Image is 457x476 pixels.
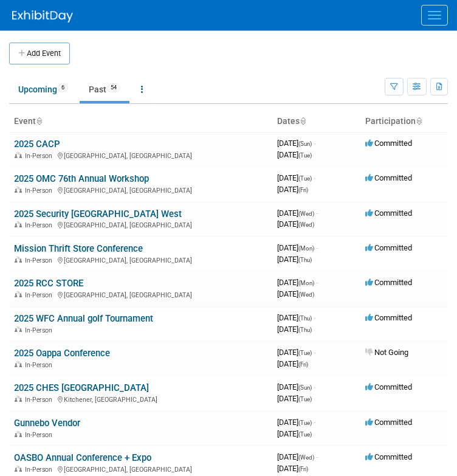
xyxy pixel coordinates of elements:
[277,418,315,427] span: [DATE]
[298,280,314,286] span: (Mon)
[25,466,56,474] span: In-Person
[9,78,77,101] a: Upcoming6
[314,139,315,148] span: -
[277,394,312,403] span: [DATE]
[277,382,315,391] span: [DATE]
[14,185,267,195] div: [GEOGRAPHIC_DATA], [GEOGRAPHIC_DATA]
[25,291,56,299] span: In-Person
[365,278,412,287] span: Committed
[277,139,315,148] span: [DATE]
[421,5,448,26] button: Menu
[12,10,73,22] img: ExhibitDay
[277,150,312,159] span: [DATE]
[298,221,314,228] span: (Wed)
[14,173,149,184] a: 2025 OMC 76th Annual Workshop
[277,185,308,194] span: [DATE]
[365,418,412,427] span: Committed
[365,243,412,252] span: Committed
[15,187,22,193] img: In-Person Event
[316,278,318,287] span: -
[14,255,267,264] div: [GEOGRAPHIC_DATA], [GEOGRAPHIC_DATA]
[107,83,120,92] span: 54
[277,429,312,438] span: [DATE]
[298,384,312,391] span: (Sun)
[298,454,314,461] span: (Wed)
[277,313,315,322] span: [DATE]
[14,348,110,359] a: 2025 Oappa Conference
[15,221,22,227] img: In-Person Event
[25,187,56,195] span: In-Person
[25,152,56,160] span: In-Person
[314,418,315,427] span: -
[298,396,312,402] span: (Tue)
[15,431,22,437] img: In-Person Event
[365,139,412,148] span: Committed
[298,291,314,298] span: (Wed)
[277,359,308,368] span: [DATE]
[298,419,312,426] span: (Tue)
[15,326,22,333] img: In-Person Event
[277,325,312,334] span: [DATE]
[316,452,318,461] span: -
[14,278,83,289] a: 2025 RCC STORE
[14,150,267,160] div: [GEOGRAPHIC_DATA], [GEOGRAPHIC_DATA]
[58,83,68,92] span: 6
[14,464,267,474] div: [GEOGRAPHIC_DATA], [GEOGRAPHIC_DATA]
[298,210,314,217] span: (Wed)
[15,291,22,297] img: In-Person Event
[277,452,318,461] span: [DATE]
[25,257,56,264] span: In-Person
[14,394,267,404] div: Kitchener, [GEOGRAPHIC_DATA]
[365,173,412,182] span: Committed
[416,116,422,126] a: Sort by Participation Type
[298,245,314,252] span: (Mon)
[15,466,22,472] img: In-Person Event
[9,43,70,64] button: Add Event
[25,221,56,229] span: In-Person
[25,431,56,439] span: In-Person
[298,175,312,182] span: (Tue)
[298,187,308,193] span: (Fri)
[14,139,60,150] a: 2025 CACP
[14,313,153,324] a: 2025 WFC Annual golf Tournament
[314,313,315,322] span: -
[14,219,267,229] div: [GEOGRAPHIC_DATA], [GEOGRAPHIC_DATA]
[316,209,318,218] span: -
[298,152,312,159] span: (Tue)
[277,278,318,287] span: [DATE]
[277,348,315,357] span: [DATE]
[277,173,315,182] span: [DATE]
[277,289,314,298] span: [DATE]
[80,78,129,101] a: Past54
[277,255,312,264] span: [DATE]
[300,116,306,126] a: Sort by Start Date
[298,361,308,368] span: (Fri)
[298,431,312,438] span: (Tue)
[25,361,56,369] span: In-Person
[314,382,315,391] span: -
[9,111,272,132] th: Event
[25,326,56,334] span: In-Person
[15,152,22,158] img: In-Person Event
[15,396,22,402] img: In-Person Event
[365,382,412,391] span: Committed
[365,313,412,322] span: Committed
[272,111,360,132] th: Dates
[360,111,448,132] th: Participation
[365,452,412,461] span: Committed
[277,464,308,473] span: [DATE]
[314,348,315,357] span: -
[14,209,182,219] a: 2025 Security [GEOGRAPHIC_DATA] West
[365,348,408,357] span: Not Going
[298,315,312,322] span: (Thu)
[298,257,312,263] span: (Thu)
[15,361,22,367] img: In-Person Event
[14,243,143,254] a: Mission Thrift Store Conference
[14,289,267,299] div: [GEOGRAPHIC_DATA], [GEOGRAPHIC_DATA]
[277,209,318,218] span: [DATE]
[36,116,42,126] a: Sort by Event Name
[314,173,315,182] span: -
[298,466,308,472] span: (Fri)
[14,452,151,463] a: OASBO Annual Conference + Expo
[277,243,318,252] span: [DATE]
